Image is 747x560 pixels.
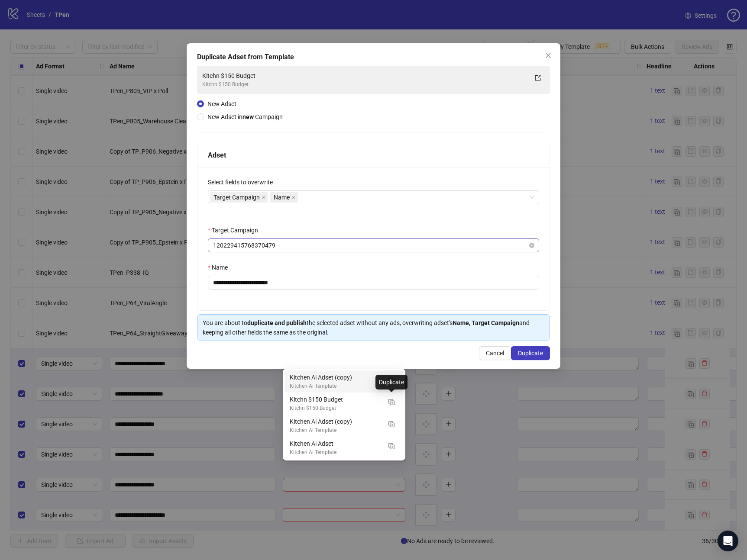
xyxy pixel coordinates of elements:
div: Open Intercom Messenger [718,531,738,551]
button: Close [541,48,555,62]
div: Kitchen Ai Adset [285,437,404,459]
div: Adset [208,150,539,161]
div: Kitchen Ai Template [290,448,381,457]
div: Kitchn $150 Budget [290,404,381,412]
span: New Adset [207,100,236,107]
span: close [545,52,552,59]
button: Cancel [479,346,511,360]
div: Kitchen Ai Template [290,382,381,390]
span: Duplicate [518,350,543,357]
img: Duplicate [388,421,395,427]
span: 120229415768370479 [213,239,534,252]
div: Kitchen Ai Adset (copy) [290,373,381,382]
div: Kitchen Ai Adset (copy) [285,370,404,393]
div: Duplicate Adset from Template [197,52,550,62]
span: loading [529,243,534,248]
input: Name [208,276,539,290]
div: Kitchn $150 Budget [202,80,527,89]
button: Duplicate [385,373,398,386]
div: Kitchn $150 Budget [290,395,381,404]
button: Duplicate [385,439,398,453]
span: export [535,75,541,81]
button: Duplicate [385,417,398,431]
span: Cancel [486,350,504,357]
span: Target Campaign [210,192,268,203]
img: Duplicate [388,443,395,449]
label: Select fields to overwrite [208,177,278,187]
img: Duplicate [388,399,395,405]
label: Name [208,263,233,272]
div: Kitchn $150 Budget [285,393,404,415]
span: Name [270,192,298,203]
span: close-circle [529,243,534,248]
div: Kitchn $150 Budget [202,71,527,80]
div: Duplicate [375,375,407,389]
strong: new [243,113,254,120]
div: Kitchen Ai Template [290,426,381,434]
div: Kitchen Ai Adset (copy) [285,415,404,437]
button: Duplicate [385,395,398,409]
button: Duplicate [511,346,550,360]
span: close [262,195,266,200]
span: New Adset in Campaign [207,113,283,120]
span: Name [274,193,290,202]
strong: duplicate and publish [247,319,307,326]
div: Kitchen Ai Adset (copy) [290,417,381,426]
div: Kitchen Ai Adset [290,439,381,448]
label: Target Campaign [208,225,264,235]
span: close [291,195,296,200]
strong: Name, Target Campaign [453,319,519,326]
div: You are about to the selected adset without any ads, overwriting adset's and keeping all other fi... [203,318,544,337]
span: Target Campaign [213,193,260,202]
